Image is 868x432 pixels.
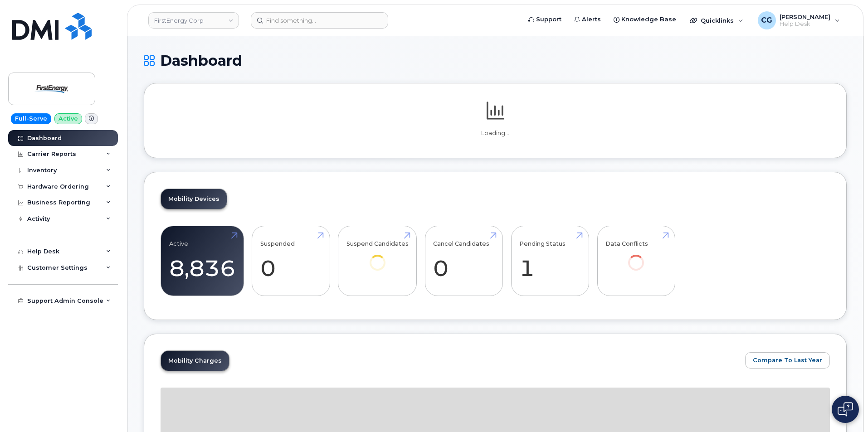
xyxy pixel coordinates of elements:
[519,231,580,291] a: Pending Status 1
[346,231,409,283] a: Suspend Candidates
[433,231,494,291] a: Cancel Candidates 0
[144,53,847,68] h1: Dashboard
[161,129,830,137] p: Loading...
[838,402,853,417] img: Open chat
[161,189,227,209] a: Mobility Devices
[169,231,235,291] a: Active 8,836
[161,351,229,371] a: Mobility Charges
[260,231,322,291] a: Suspended 0
[605,231,667,283] a: Data Conflicts
[753,356,822,364] span: Compare To Last Year
[745,352,830,369] button: Compare To Last Year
